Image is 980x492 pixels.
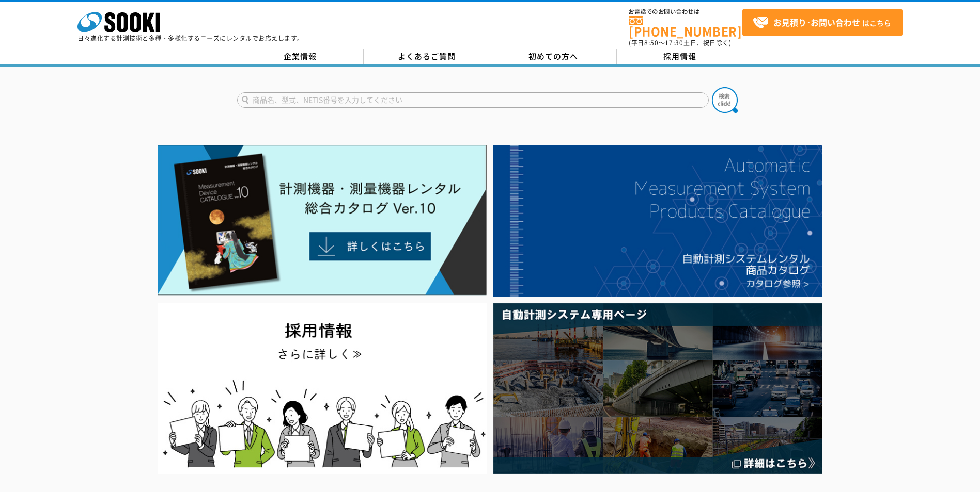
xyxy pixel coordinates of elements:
a: よくあるご質問 [364,49,490,64]
a: 採用情報 [617,49,743,64]
a: お見積り･お問い合わせはこちら [742,9,903,36]
img: 自動計測システム専用ページ [493,303,822,474]
img: btn_search.png [712,87,738,113]
input: 商品名、型式、NETIS番号を入力してください [237,92,709,108]
a: 企業情報 [237,49,364,64]
span: 8:50 [644,38,659,47]
p: 日々進化する計測技術と多種・多様化するニーズにレンタルでお応えします。 [77,35,304,41]
span: 初めての方へ [528,51,578,62]
span: はこちら [753,15,891,30]
a: 初めての方へ [490,49,617,64]
strong: お見積り･お問い合わせ [773,16,860,28]
span: お電話でのお問い合わせは [629,9,742,15]
span: 17:30 [665,38,683,47]
span: (平日 ～ 土日、祝日除く) [629,38,731,47]
img: Catalog Ver10 [158,145,487,296]
a: [PHONE_NUMBER] [629,16,742,37]
img: 自動計測システムカタログ [493,145,822,297]
img: SOOKI recruit [158,303,487,474]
